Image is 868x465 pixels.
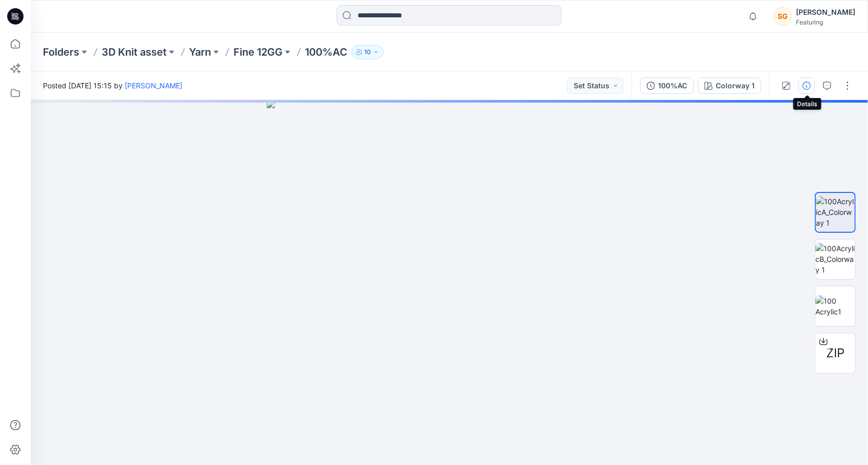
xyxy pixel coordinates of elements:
span: ZIP [826,344,844,362]
span: Posted [DATE] 15:15 by [43,80,182,91]
p: 10 [364,46,371,58]
a: Yarn [189,45,211,59]
img: 100AcrylicA_Colorway 1 [816,196,855,228]
div: SG [773,7,792,26]
a: 3D Knit asset [102,45,167,59]
div: Colorway 1 [716,80,755,91]
button: Colorway 1 [698,78,761,94]
a: Fine 12GG [233,45,283,59]
img: 100AcrylicB_Colorway 1 [815,243,855,275]
div: 100%AC [658,80,687,91]
img: 100 Acrylic1 [815,296,855,317]
a: Folders [43,45,79,59]
button: Details [799,78,815,94]
button: 10 [351,45,384,59]
div: [PERSON_NAME] [796,6,855,18]
div: Featuring [796,18,855,26]
a: [PERSON_NAME] [125,81,182,90]
img: eyJhbGciOiJIUzI1NiIsImtpZCI6IjAiLCJzbHQiOiJzZXMiLCJ0eXAiOiJKV1QifQ.eyJkYXRhIjp7InR5cGUiOiJzdG9yYW... [267,100,632,465]
button: 100%AC [640,78,694,94]
p: 100%AC [305,45,347,59]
